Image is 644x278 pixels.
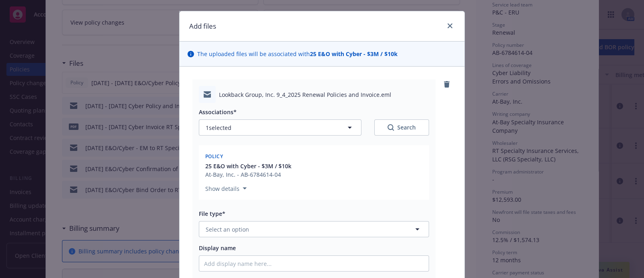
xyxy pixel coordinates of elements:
a: remove [442,79,452,89]
span: Policy [205,153,223,160]
div: Search [388,123,416,132]
button: 25 E&O with Cyber - $3M / $10k [205,162,291,170]
button: Show details [202,184,250,193]
span: 1 selected [206,123,231,132]
svg: Search [388,124,394,131]
div: At-Bay, Inc. - AB-6784614-04 [205,170,291,179]
button: 1selected [199,119,361,136]
button: SearchSearch [374,119,429,136]
span: Associations* [199,108,237,116]
span: File type* [199,210,225,217]
span: Lookback Group, Inc. 9_4_2025 Renewal Policies and Invoice.eml [219,90,391,99]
